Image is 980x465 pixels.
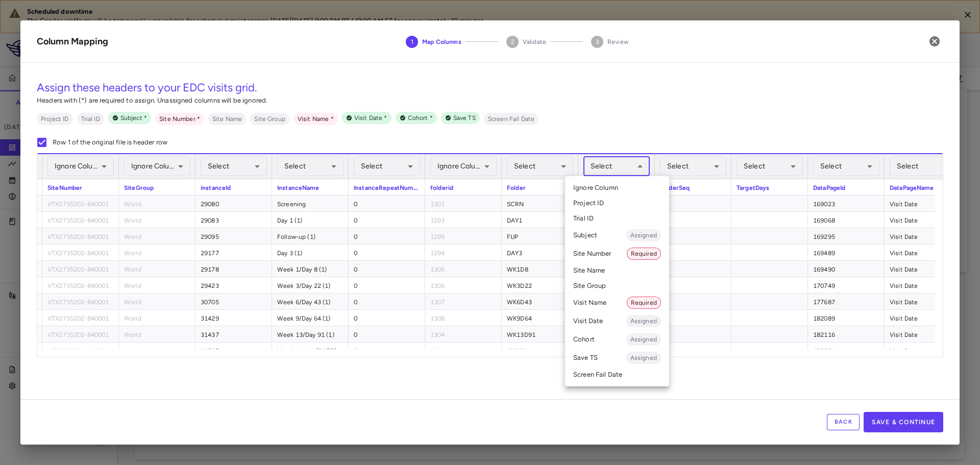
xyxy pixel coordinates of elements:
[573,183,618,192] span: Ignore Column
[627,249,660,258] span: Required
[565,226,669,244] li: Subject
[565,263,669,278] li: Site Name
[627,298,660,307] span: Required
[565,211,669,226] li: Trial ID
[565,278,669,293] li: Site Group
[565,312,669,330] li: Visit Date
[565,330,669,349] li: Cohort
[626,231,661,240] span: Assigned
[626,316,661,326] span: Assigned
[565,195,669,211] li: Project ID
[626,335,661,344] span: Assigned
[565,293,669,312] li: Visit Name
[565,367,669,382] li: Screen Fail Date
[565,349,669,367] li: Save TS
[565,244,669,263] li: Site Number
[626,353,661,362] span: Assigned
